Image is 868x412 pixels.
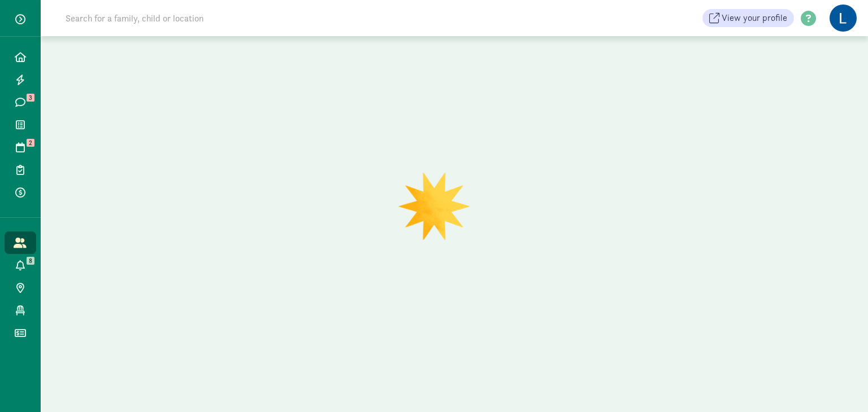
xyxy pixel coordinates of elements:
[702,9,794,27] a: View your profile
[722,11,787,25] span: View your profile
[5,91,36,113] a: 3
[5,136,36,159] a: 2
[59,7,376,29] input: Search for a family, child or location
[27,94,34,102] span: 3
[27,139,34,147] span: 2
[27,257,34,265] span: 8
[5,254,36,277] a: 8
